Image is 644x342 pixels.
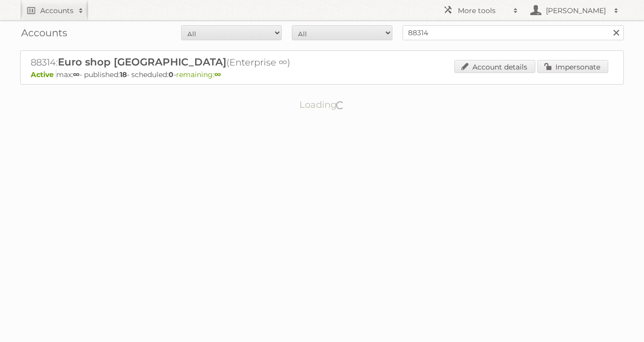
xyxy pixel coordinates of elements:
strong: 18 [120,70,127,79]
strong: ∞ [73,70,79,79]
h2: [PERSON_NAME] [543,6,609,16]
a: Impersonate [537,60,608,73]
span: Active [31,70,56,79]
h2: Accounts [40,6,73,16]
p: max: - published: - scheduled: - [31,70,613,79]
strong: 0 [169,70,174,79]
a: Account details [454,60,535,73]
span: remaining: [176,70,221,79]
p: Loading [268,95,377,115]
h2: More tools [458,6,508,16]
h2: 88314: (Enterprise ∞) [31,56,383,69]
strong: ∞ [214,70,221,79]
span: Euro shop [GEOGRAPHIC_DATA] [58,56,226,68]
